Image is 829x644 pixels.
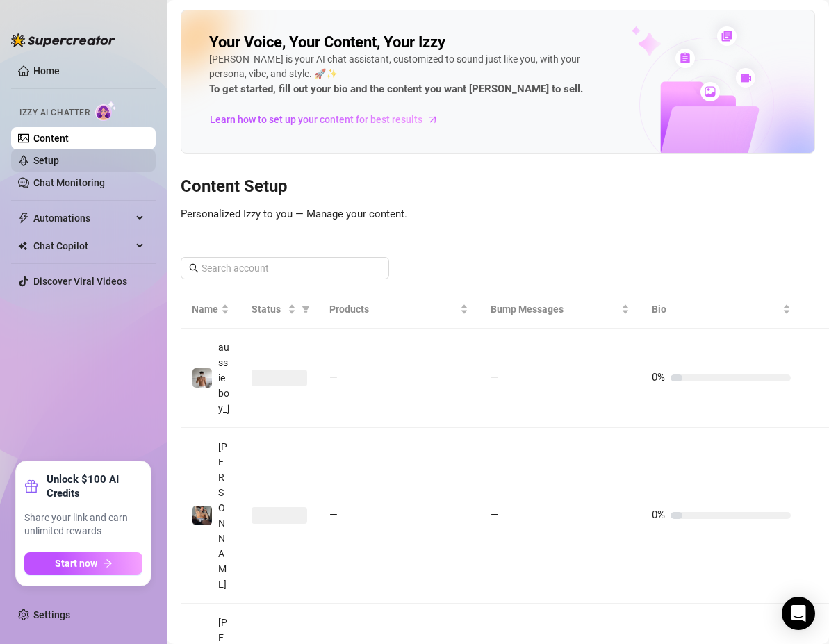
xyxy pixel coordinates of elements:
a: Content [33,133,69,144]
span: — [491,371,499,383]
span: Status [252,302,285,317]
span: Izzy AI Chatter [19,106,90,119]
span: Automations [33,207,132,229]
span: Start now [55,558,97,569]
img: Chat Copilot [18,241,27,251]
span: arrow-right [103,559,113,568]
div: [PERSON_NAME] is your AI chat assistant, customized to sound just like you, with your persona, vi... [209,52,614,98]
span: aussieboy_j [218,342,229,414]
th: Bio [641,290,802,329]
img: ai-chatter-content-library-cLFOSyPT.png [599,11,814,153]
a: Learn how to set up your content for best results [209,108,449,131]
span: Personalized Izzy to you — Manage your content. [181,208,407,220]
span: Share your link and earn unlimited rewards [24,511,142,538]
a: Chat Monitoring [33,177,105,188]
span: search [189,263,199,273]
span: Chat Copilot [33,235,132,257]
img: aussieboy_j [192,368,212,388]
span: — [329,371,338,383]
strong: Unlock $100 AI Credits [47,472,142,500]
span: Products [329,302,457,317]
a: Settings [33,609,70,620]
span: — [329,509,338,521]
img: logo-BBDzfeDw.svg [11,33,115,47]
span: thunderbolt [18,213,29,224]
th: Bump Messages [479,290,641,329]
a: Setup [33,155,59,166]
a: Discover Viral Videos [33,276,127,287]
h2: Your Voice, Your Content, Your Izzy [209,33,445,52]
span: [PERSON_NAME] [218,441,229,590]
div: Open Intercom Messenger [782,597,815,630]
button: Start nowarrow-right [24,552,142,575]
span: 0% [652,509,665,521]
span: filter [302,305,310,313]
strong: To get started, fill out your bio and the content you want [PERSON_NAME] to sell. [209,83,583,95]
img: George [192,506,212,525]
span: arrow-right [426,113,440,126]
span: Bio [652,302,780,317]
th: Name [181,290,240,329]
span: filter [299,299,313,320]
img: AI Chatter [95,101,117,121]
span: Bump Messages [491,302,618,317]
th: Status [240,290,318,329]
th: Products [318,290,479,329]
span: gift [24,479,38,493]
h3: Content Setup [181,176,815,198]
span: Learn how to set up your content for best results [210,112,422,127]
a: Home [33,65,60,76]
input: Search account [202,261,370,276]
span: Name [192,302,218,317]
span: 0% [652,371,665,383]
span: — [491,509,499,521]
